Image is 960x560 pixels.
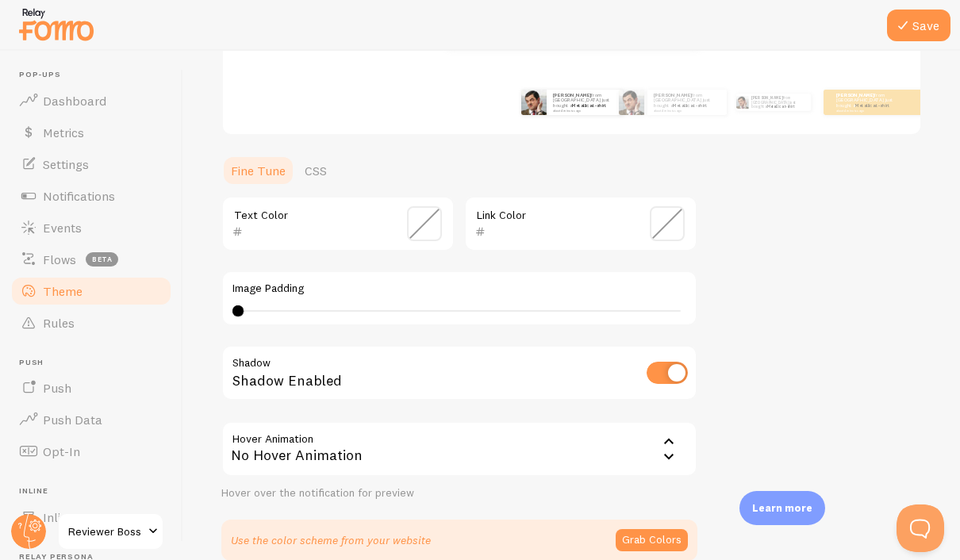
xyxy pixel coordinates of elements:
[10,212,173,244] a: Events
[221,345,697,403] div: Shadow Enabled
[10,435,173,467] a: Opt-In
[10,180,173,212] a: Notifications
[553,92,616,112] p: from [GEOGRAPHIC_DATA] just bought a
[19,358,173,368] span: Push
[232,282,686,296] label: Image Padding
[739,491,825,525] div: Learn more
[17,4,96,44] img: fomo-relay-logo-orange.svg
[43,283,83,299] span: Theme
[43,93,106,109] span: Dashboard
[43,509,74,525] span: Inline
[752,501,812,516] p: Learn more
[654,92,720,112] p: from [GEOGRAPHIC_DATA] just bought a
[553,92,591,98] strong: [PERSON_NAME]
[19,70,173,80] span: Pop-ups
[10,148,173,180] a: Settings
[43,188,115,204] span: Notifications
[616,529,688,551] button: Grab Colors
[19,486,173,497] span: Inline
[897,504,944,552] iframe: Help Scout Beacon - Open
[654,92,692,98] strong: [PERSON_NAME]
[553,109,615,112] small: about 4 minutes ago
[221,421,697,477] div: No Hover Animation
[231,532,431,548] p: Use the color scheme from your website
[836,109,898,112] small: about 4 minutes ago
[43,443,80,459] span: Opt-In
[10,85,173,117] a: Dashboard
[86,252,118,267] span: beta
[295,155,336,186] a: CSS
[521,90,547,115] img: Fomo
[751,95,783,100] strong: [PERSON_NAME]
[767,104,794,109] a: Metallica t-shirt
[57,512,164,550] a: Reviewer Boss
[735,96,748,109] img: Fomo
[68,522,144,541] span: Reviewer Boss
[221,155,295,186] a: Fine Tune
[619,90,644,115] img: Fomo
[43,412,102,428] span: Push Data
[836,92,874,98] strong: [PERSON_NAME]
[10,307,173,339] a: Rules
[43,125,84,140] span: Metrics
[10,501,173,533] a: Inline
[10,372,173,404] a: Push
[43,251,76,267] span: Flows
[43,315,75,331] span: Rules
[855,102,889,109] a: Metallica t-shirt
[10,117,173,148] a: Metrics
[43,380,71,396] span: Push
[836,92,900,112] p: from [GEOGRAPHIC_DATA] just bought a
[572,102,606,109] a: Metallica t-shirt
[10,275,173,307] a: Theme
[654,109,719,112] small: about 4 minutes ago
[673,102,707,109] a: Metallica t-shirt
[10,244,173,275] a: Flows beta
[10,404,173,435] a: Push Data
[751,94,804,111] p: from [GEOGRAPHIC_DATA] just bought a
[43,156,89,172] span: Settings
[221,486,697,501] div: Hover over the notification for preview
[43,220,82,236] span: Events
